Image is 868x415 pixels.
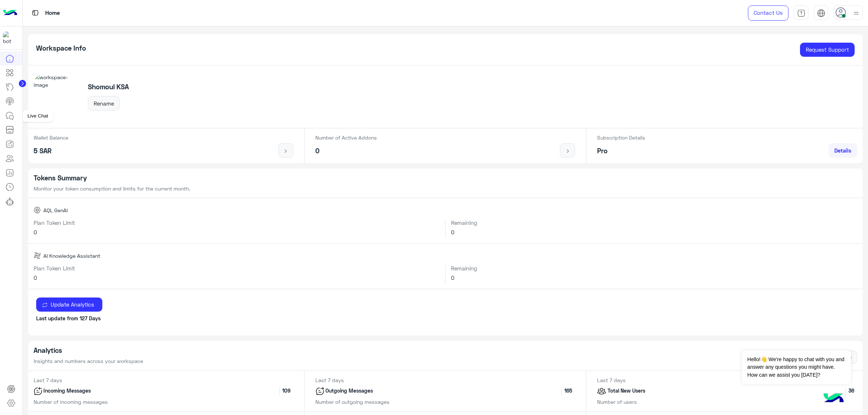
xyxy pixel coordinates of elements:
h5: 0 [315,147,377,155]
span: Last 7 days [310,377,349,383]
h5: Analytics [34,346,143,355]
span: Last 7 days [592,377,631,383]
img: 110260793960483 [3,31,16,44]
span: 36 [846,387,857,395]
h6: Remaining [451,219,857,226]
a: Contact Us [748,5,788,21]
span: Last 7 days [28,377,68,383]
span: Details [834,147,851,154]
img: profile [852,9,861,18]
h6: Remaining [451,265,857,271]
span: AQL GenAI [43,206,68,214]
h6: Plan Token Limit [34,219,440,226]
a: Details [829,143,857,158]
h5: Tokens Summary [34,174,858,182]
a: tab [794,5,808,21]
p: Outgoing Messages [324,387,375,395]
h6: 0 [451,229,857,235]
h5: Workspace Info [36,44,86,52]
p: Insights and numbers across your workspace [34,357,143,365]
img: workspace-image [34,73,80,120]
p: Number of Active Addons [315,134,377,141]
span: Hello!👋 We're happy to chat with you and answer any questions you might have. How can we assist y... [742,350,851,384]
span: 165 [561,387,575,395]
img: tab [31,8,40,17]
p: Last update from 127 Days [36,315,855,322]
button: Update Analytics [36,298,102,312]
img: icon [597,387,606,395]
p: Subscription Details [597,134,645,141]
p: Total New Users [606,387,647,395]
button: Rename [88,96,120,111]
p: Incoming Messages [42,387,93,395]
h6: 0 [451,274,857,281]
img: update icon [42,302,48,308]
span: Update Analytics [48,301,97,308]
h5: Pro [597,147,645,155]
p: Home [45,8,60,18]
h6: Plan Token Limit [34,265,440,271]
p: Monitor your token consumption and limits for the current month. [34,185,858,192]
img: icon [563,148,572,154]
img: tab [797,9,805,17]
span: Number of incoming messages [28,399,113,405]
img: hulul-logo.png [821,386,846,411]
span: AI Knowledge Assistant [43,252,100,260]
p: Wallet Balance [34,134,68,141]
img: icon [34,387,42,395]
h6: 0 [34,229,440,235]
img: tab [817,9,825,17]
a: Request Support [800,43,855,57]
img: icon [281,148,290,154]
h6: 0 [34,274,440,281]
img: icon [315,387,324,395]
span: 109 [279,387,293,395]
div: Live Chat [22,110,54,122]
span: Number of outgoing messages [310,399,395,405]
img: AQL GenAI [34,206,41,214]
img: Logo [3,5,17,21]
h5: Shomoul KSA [88,83,129,91]
h5: 5 SAR [34,147,68,155]
span: Number of users [592,399,642,405]
img: AI Knowledge Assistant [34,252,41,259]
